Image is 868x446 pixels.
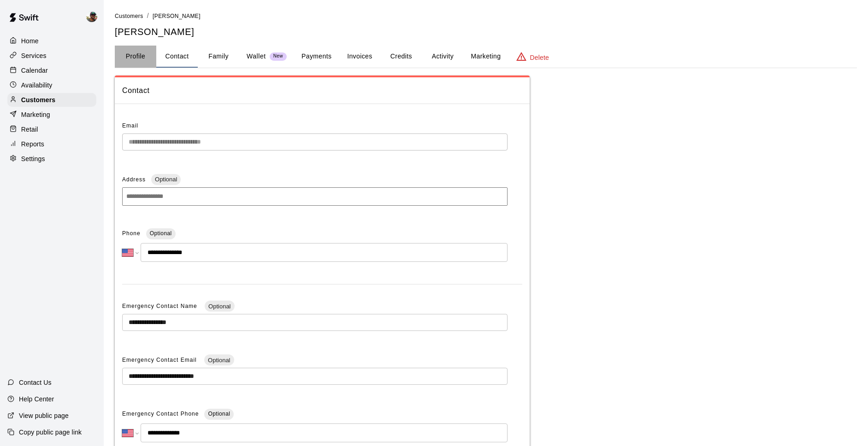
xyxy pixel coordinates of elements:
button: Credits [380,46,422,68]
a: Marketing [7,108,96,122]
a: Availability [7,78,96,92]
nav: breadcrumb [115,11,857,21]
span: Optional [204,357,234,364]
div: The email of an existing customer can only be changed by the customer themselves at https://book.... [122,133,508,151]
a: Settings [7,152,96,166]
span: Emergency Contact Email [122,357,199,363]
span: Emergency Contact Name [122,303,199,309]
span: Optional [151,176,181,183]
p: Availability [21,81,53,90]
p: Delete [530,53,549,62]
a: Services [7,49,96,63]
p: Contact Us [19,378,52,387]
span: Email [122,122,138,129]
p: Retail [21,125,38,134]
span: Phone [122,226,141,241]
span: Emergency Contact Phone [122,407,199,422]
p: Copy public page link [19,428,82,437]
a: Calendar [7,64,96,77]
span: [PERSON_NAME] [153,13,201,19]
a: Customers [7,93,96,107]
a: Home [7,34,96,48]
p: Home [21,36,39,46]
span: Contact [122,85,522,97]
p: View public page [19,411,69,420]
span: Optional [205,303,234,310]
div: Ben Boykin [84,7,104,26]
span: Optional [150,230,172,237]
button: Activity [422,46,463,68]
p: Wallet [247,52,266,61]
span: Customers [115,13,143,19]
span: Address [122,176,146,183]
button: Payments [294,46,339,68]
span: Optional [208,411,230,417]
h5: [PERSON_NAME] [115,26,857,38]
span: New [270,53,287,59]
a: Reports [7,137,96,151]
a: Retail [7,122,96,136]
p: Settings [21,154,45,163]
p: Marketing [21,110,50,119]
div: basic tabs example [115,46,857,68]
p: Services [21,51,47,60]
button: Invoices [339,46,380,68]
button: Marketing [463,46,508,68]
button: Contact [156,46,198,68]
li: / [147,11,149,21]
a: Customers [115,12,143,19]
button: Family [198,46,239,68]
img: Ben Boykin [86,11,97,22]
p: Customers [21,95,55,104]
p: Calendar [21,66,48,75]
p: Help Center [19,394,54,404]
button: Profile [115,46,156,68]
p: Reports [21,139,44,149]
